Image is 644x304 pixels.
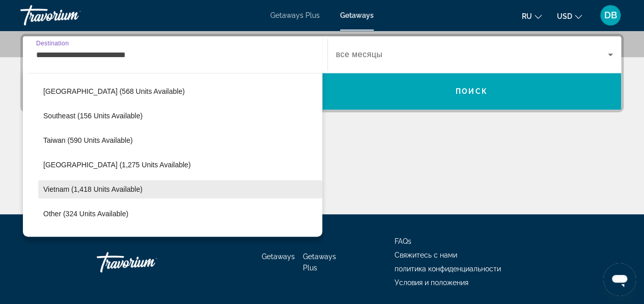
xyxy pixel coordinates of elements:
a: политика конфиденциальности [395,265,501,273]
button: User Menu [597,5,624,26]
a: Getaways [340,11,374,19]
button: Change currency [557,9,582,23]
input: Select destination [36,49,314,61]
button: Select destination: Thailand (1,275 units available) [38,156,322,174]
span: Поиск [456,87,488,95]
button: Search [322,73,622,110]
span: все месяцы [336,50,383,59]
div: Destination options [23,68,322,237]
button: Select destination: Taiwan (590 units available) [38,131,322,149]
a: Условия и положения [395,278,468,287]
a: Свяжитесь с нами [395,251,457,259]
span: Other (324 units available) [43,210,128,218]
div: Search widget [23,36,621,110]
a: Getaways Plus [270,11,320,19]
span: Southeast (156 units available) [43,112,143,120]
a: Go Home [97,247,199,277]
button: Change language [522,9,542,23]
span: USD [557,12,572,20]
span: Vietnam (1,418 units available) [43,185,143,193]
a: FAQs [395,237,411,245]
a: Getaways [262,252,295,261]
button: Toggle Africa (746 units available) submenu [28,230,46,247]
button: Select destination: Other (324 units available) [38,205,322,223]
button: Select destination: Singapore (568 units available) [38,82,322,100]
span: DB [604,10,617,20]
span: ru [522,12,532,20]
button: Select destination: Philippines (1,093 units available) [38,58,322,76]
span: [GEOGRAPHIC_DATA] (568 units available) [43,87,185,95]
span: Taiwan (590 units available) [43,136,133,144]
span: [GEOGRAPHIC_DATA] (1,275 units available) [43,161,190,169]
a: Getaways Plus [303,252,336,272]
span: Destination [36,40,69,46]
a: Travorium [20,2,122,29]
button: Select destination: Southeast (156 units available) [38,107,322,125]
iframe: Кнопка запуска окна обмена сообщениями [603,263,636,296]
button: Select destination: Africa (746 units available) [46,229,322,247]
button: Select destination: Vietnam (1,418 units available) [38,180,322,198]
